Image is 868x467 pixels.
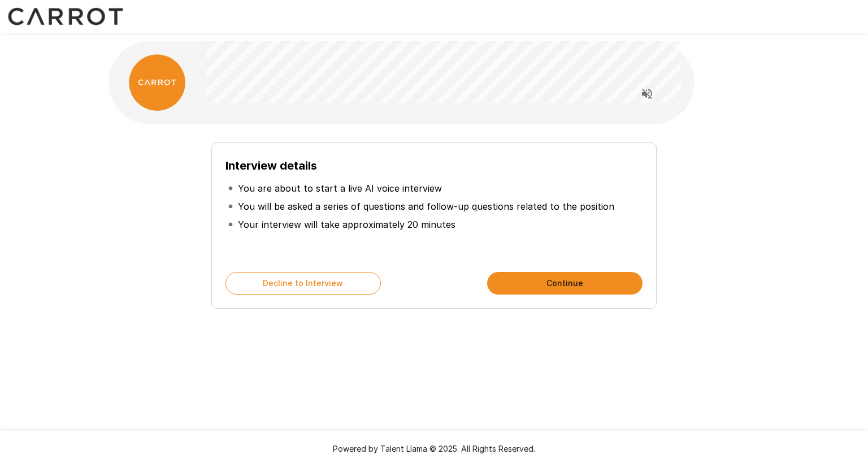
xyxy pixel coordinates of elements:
[238,218,455,231] p: Your interview will take approximately 20 minutes
[225,159,317,172] b: Interview details
[129,54,185,111] img: carrot_logo.png
[487,272,643,295] button: Continue
[636,83,658,105] button: Read questions aloud
[238,200,614,213] p: You will be asked a series of questions and follow-up questions related to the position
[225,272,381,295] button: Decline to Interview
[14,443,854,455] p: Powered by Talent Llama © 2025. All Rights Reserved.
[238,181,442,195] p: You are about to start a live AI voice interview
